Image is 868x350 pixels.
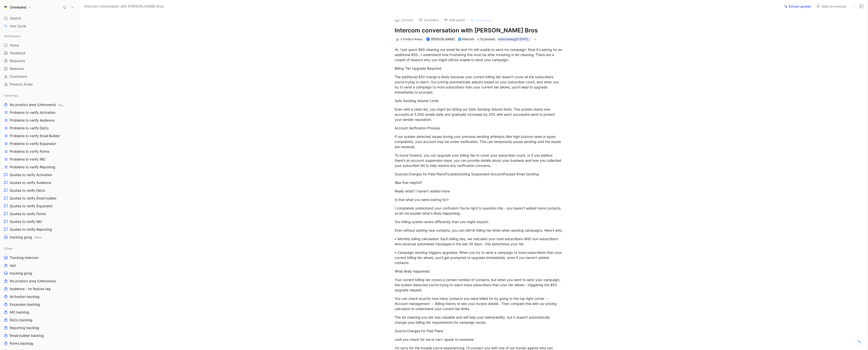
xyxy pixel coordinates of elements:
[2,171,78,179] a: Quotes to verify Activation
[2,101,78,108] a: No product area (Unknowns)Other
[2,117,78,124] a: Problems to verify Audience
[2,15,78,22] div: Search
[10,325,39,330] span: Reporting backlog
[395,74,563,95] div: The additional $50 charge is likely because your current billing tier doesn't cover all the subsc...
[2,332,78,339] a: Email builder backlog
[395,197,563,202] div: Is that what you were looking for?
[10,51,26,56] span: Feedback
[10,333,44,338] span: Email builder backlog
[2,42,78,49] a: Home
[10,172,52,177] span: Quotes to verify Activation
[395,236,563,246] div: • Monthly billing calculation: Each billing day, we calculate your total subscribers AND non-subs...
[395,180,563,185] div: Was that helpful?
[2,210,78,218] a: Quotes to verify Forms
[2,285,78,293] a: Audience - no feature tag
[34,236,42,239] span: Other
[395,66,563,71] div: Billing Tier Upgrade Required
[2,226,78,233] a: Quotes to verify Reporting
[10,188,45,193] span: Quotes to verify DeCo
[10,133,60,138] span: Problems to verify Email Builder
[10,66,24,71] span: Releases
[10,310,29,315] span: MO backlog
[2,187,78,194] a: Quotes to verify DeCo
[395,27,563,34] h1: Intercom conversation with [PERSON_NAME] Bros
[2,202,78,210] a: Quotes to verify Expansion
[395,296,563,311] div: You can check exactly how many contacts you were billed for by going to the top right corner → Ac...
[2,132,78,140] a: Problems to verify Email Builder
[2,65,78,72] a: Releases
[10,157,45,162] span: Problems to verify MO
[477,37,496,42] div: To process
[395,337,563,342] div: cant you check for me or can I speak to someone
[10,302,40,307] span: Expansion backlog
[2,270,78,277] a: tracking gong
[395,98,563,103] div: Safe Sending Volume Limits
[10,58,25,63] span: Requests
[442,17,467,23] button: Add quote
[10,110,56,115] span: Problems to verify Activation
[10,126,48,131] span: Problems to verify DeCo
[395,189,563,194] div: Really what? I haven't added more
[498,37,530,42] div: intercomaug25 [DATE] 10:40
[2,22,78,30] a: Ask Cycle
[2,245,78,252] div: Other
[10,263,16,268] span: test
[10,271,32,276] span: tracking gong
[4,93,18,98] span: Favorites
[2,234,78,241] a: tracking gongOther
[395,206,563,216] div: I completely understand your confusion! You're right to question this - you haven't added more co...
[2,109,78,116] a: Problems to verify Activation
[10,318,32,322] span: DeCo backlog
[58,103,66,107] span: Other
[427,38,429,40] div: K
[395,134,563,149] div: If our system detected issues during your previous sending attempts (like high bounce rates or sp...
[2,49,78,57] a: Feedback
[2,73,78,80] a: Customers
[10,118,55,123] span: Problems to verify Audience
[395,219,563,224] div: Our billing system works differently than you might expect:
[395,228,563,233] div: Even without adding new contacts, you can still hit billing tier limits when sending campaigns. H...
[417,17,441,23] button: Comment
[10,196,57,201] span: Quotes to verify Email builder
[2,277,78,285] a: No product area (Unknowns)
[10,149,49,154] span: Problems to verify Forms
[462,37,474,42] div: Intercom
[2,140,78,147] a: Problems to verify Expansion
[395,250,563,265] div: • Campaign sending triggers upgrades: When you try to send a campaign to more subscribers than yo...
[395,47,563,62] div: Hi, I just spent $80 cleaning our email list and I'm still unable to send my campaign. Now it's a...
[10,341,33,346] span: Forms backlog
[10,102,65,107] span: No product area (Unknowns)
[84,3,163,9] span: Intercom conversation with [PERSON_NAME] Bros
[2,124,78,132] a: Problems to verify DeCo
[393,16,416,24] button: logoContact
[2,92,78,99] div: Favorites
[2,148,78,155] a: Problems to verify Forms
[2,324,78,331] a: Reporting backlog
[395,153,563,168] div: To move forward, you can upgrade your billing tier to cover your subscriber count, or if you beli...
[10,5,26,9] h1: Omnisend
[2,195,78,202] a: Quotes to verify Email builder
[814,3,848,10] button: Mark processed
[431,37,455,41] span: [PERSON_NAME]
[2,81,78,88] a: Product Areas
[10,165,55,170] span: Problems to verify Reporting
[395,18,400,22] img: logo
[2,218,78,225] a: Quotes to verify MO
[10,227,52,232] span: Quotes to verify Reporting
[10,74,27,79] span: Customers
[400,37,422,42] div: 3 Product Areas
[10,235,42,240] span: tracking gong
[395,269,563,274] div: What likely happened:
[10,255,38,260] span: Tracking intercom
[2,32,78,40] div: Workspace
[782,3,813,10] button: Extract quotes
[395,315,563,325] div: The list cleaning you did was valuable and will help your deliverability, but it doesn't automati...
[10,294,39,299] span: Activation backlog
[2,156,78,163] a: Problems to verify MO
[468,17,494,24] button: Summarize
[10,219,42,224] span: Quotes to verify MO
[10,141,56,146] span: Problems to verify Expansion
[3,5,8,10] img: Omnisend
[395,107,563,122] div: Even with a clean list, you might be hitting our Safe Sending Volume limits. This system starts n...
[10,279,56,284] span: No product area (Unknowns)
